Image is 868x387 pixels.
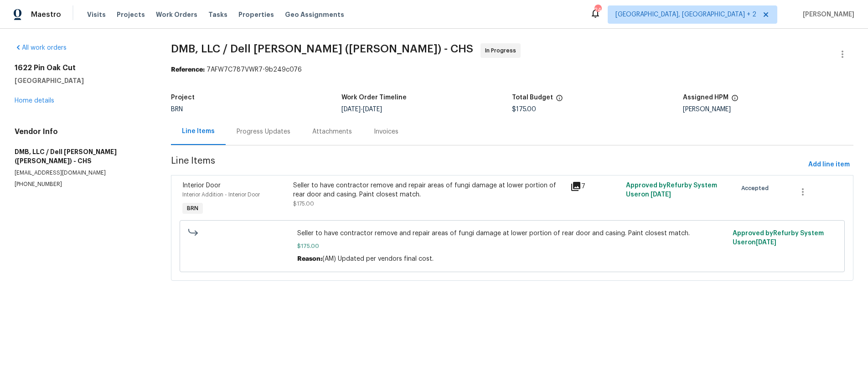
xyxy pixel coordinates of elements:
span: - [341,106,382,113]
span: [GEOGRAPHIC_DATA], [GEOGRAPHIC_DATA] + 2 [615,10,756,19]
h5: Assigned HPM [683,94,728,101]
span: (AM) Updated per vendors final cost. [322,256,434,262]
h5: Total Budget [512,94,553,101]
h5: [GEOGRAPHIC_DATA] [15,76,149,85]
a: Home details [15,98,54,104]
span: Approved by Refurby System User on [733,230,824,246]
span: The hpm assigned to this work order. [731,94,739,106]
div: Attachments [312,127,352,136]
span: Projects [117,10,145,19]
h5: Work Order Timeline [341,94,407,101]
span: [PERSON_NAME] [799,10,854,19]
span: BRN [183,204,202,213]
div: 7 [570,181,620,192]
span: Approved by Refurby System User on [626,182,717,198]
span: Add line item [808,159,850,170]
span: [DATE] [341,106,361,113]
span: Seller to have contractor remove and repair areas of fungi damage at lower portion of rear door a... [297,229,727,238]
button: Add line item [805,156,853,173]
p: [EMAIL_ADDRESS][DOMAIN_NAME] [15,169,149,177]
h5: DMB, LLC / Dell [PERSON_NAME] ([PERSON_NAME]) - CHS [15,147,149,165]
span: In Progress [485,46,520,55]
b: Reference: [171,67,205,73]
span: [DATE] [651,191,671,198]
span: $175.00 [512,106,536,113]
div: Invoices [374,127,398,136]
span: Visits [87,10,106,19]
div: [PERSON_NAME] [683,106,853,113]
h4: Vendor Info [15,127,149,136]
a: All work orders [15,45,67,51]
div: 24 [594,5,601,15]
span: Tasks [208,11,227,18]
span: Line Items [171,156,805,173]
div: Seller to have contractor remove and repair areas of fungi damage at lower portion of rear door a... [293,181,565,199]
div: 7AFW7C787VWR7-9b249c076 [171,65,853,74]
span: $175.00 [297,242,727,251]
span: Interior Addition - Interior Door [182,192,260,197]
div: Line Items [182,127,215,136]
span: [DATE] [363,106,382,113]
h2: 1622 Pin Oak Cut [15,63,149,72]
span: BRN [171,106,183,113]
span: Accepted [741,184,772,193]
span: $175.00 [293,201,314,206]
div: Progress Updates [237,127,290,136]
span: Maestro [31,10,61,19]
p: [PHONE_NUMBER] [15,181,149,188]
span: Properties [238,10,274,19]
span: Interior Door [182,182,221,189]
span: Work Orders [156,10,197,19]
span: Reason: [297,256,322,262]
h5: Project [171,94,195,101]
span: Geo Assignments [285,10,344,19]
span: DMB, LLC / Dell [PERSON_NAME] ([PERSON_NAME]) - CHS [171,43,473,54]
span: [DATE] [756,239,776,246]
span: The total cost of line items that have been proposed by Opendoor. This sum includes line items th... [556,94,563,106]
